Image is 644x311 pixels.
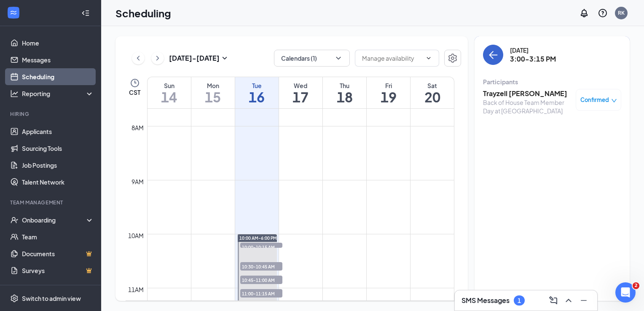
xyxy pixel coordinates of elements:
div: Participants [483,78,621,86]
span: 2 [633,282,639,289]
h1: Scheduling [115,6,171,20]
button: ChevronLeft [132,52,145,64]
div: Wed [279,81,322,90]
span: 10:30-10:45 AM [240,262,282,271]
svg: Clock [130,78,140,88]
div: Fri [367,81,410,90]
svg: ArrowLeft [488,50,498,60]
a: Talent Network [22,174,94,190]
a: Home [22,35,94,51]
div: Mon [191,81,235,90]
div: Back of House Team Member Day at [GEOGRAPHIC_DATA] [483,98,572,115]
svg: SmallChevronDown [220,53,230,63]
svg: ChevronUp [563,295,574,306]
span: 10:00 AM-6:00 PM [239,235,277,241]
svg: ChevronRight [153,53,162,63]
svg: ComposeMessage [548,295,558,306]
h3: [DATE] - [DATE] [169,54,220,63]
div: Switch to admin view [22,294,81,303]
h1: 19 [367,90,410,104]
svg: Minimize [579,295,589,306]
a: Team [22,228,94,245]
a: Sourcing Tools [22,140,94,157]
button: ComposeMessage [547,294,560,307]
a: September 15, 2025 [191,77,235,108]
a: September 18, 2025 [323,77,366,108]
svg: ChevronDown [425,55,432,62]
div: 9am [130,177,145,186]
div: 10am [126,231,145,240]
div: Tue [235,81,279,90]
h1: 17 [279,90,322,104]
h3: SMS Messages [462,296,510,305]
a: September 17, 2025 [279,77,322,108]
span: down [611,98,617,104]
span: 11:00-11:15 AM [240,289,282,298]
div: RK [618,9,625,16]
h1: 16 [235,90,279,104]
svg: QuestionInfo [598,8,608,18]
h1: 18 [323,90,366,104]
button: Settings [444,50,461,67]
span: 10:45-11:00 AM [240,276,282,284]
div: 8am [130,123,145,132]
a: September 14, 2025 [148,77,191,108]
div: Sat [411,81,454,90]
div: 11am [126,285,145,294]
h3: Trayzell [PERSON_NAME] [483,89,572,98]
span: 10:00-10:15 AM [240,243,282,251]
button: ChevronRight [151,52,164,64]
div: 1 [518,297,521,304]
span: Confirmed [580,96,609,104]
div: Onboarding [22,216,87,224]
svg: ChevronDown [334,54,343,62]
a: SurveysCrown [22,262,94,279]
a: September 20, 2025 [411,77,454,108]
a: Messages [22,51,94,68]
div: Thu [323,81,366,90]
svg: UserCheck [10,216,19,224]
a: September 19, 2025 [367,77,410,108]
svg: Settings [448,53,458,63]
svg: WorkstreamLogo [9,8,18,17]
div: Reporting [22,89,94,98]
a: Applicants [22,123,94,140]
a: September 16, 2025 [235,77,279,108]
button: back-button [483,45,503,65]
h3: 3:00-3:15 PM [510,54,556,64]
a: DocumentsCrown [22,245,94,262]
button: ChevronUp [562,294,575,307]
div: Team Management [10,199,92,206]
h1: 14 [148,90,191,104]
div: Sun [148,81,191,90]
button: Minimize [577,294,590,307]
svg: Analysis [10,89,19,98]
svg: Notifications [579,8,589,18]
span: CST [129,88,140,97]
div: [DATE] [510,46,556,54]
a: Job Postings [22,157,94,174]
svg: Settings [10,294,19,303]
input: Manage availability [362,54,422,63]
svg: Collapse [81,9,90,17]
h1: 20 [411,90,454,104]
iframe: Intercom live chat [615,282,636,303]
a: Scheduling [22,68,94,85]
button: Calendars (1)ChevronDown [274,50,350,67]
h1: 15 [191,90,235,104]
div: Hiring [10,110,92,118]
svg: ChevronLeft [134,53,142,63]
